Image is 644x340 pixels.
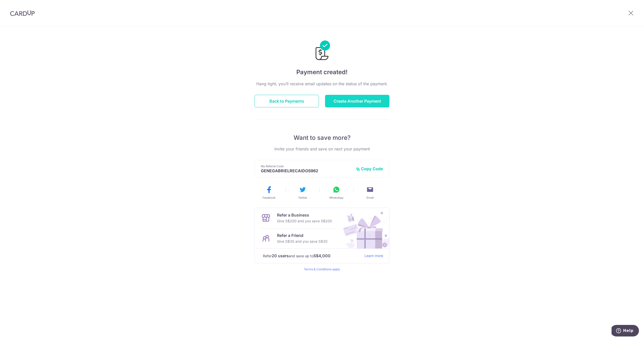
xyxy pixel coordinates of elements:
p: Give S$200 and you save S$200 [277,218,332,224]
button: WhatsApp [321,186,351,200]
span: Twitter [298,196,307,200]
p: Refer a Friend [277,232,328,238]
p: GENEGABRIELRECAIDOS962 [261,168,352,173]
p: Refer and save up to [263,253,360,259]
button: Facebook [254,186,284,200]
img: Payments [314,40,330,62]
iframe: Opens a widget where you can find more information [612,325,639,337]
p: Give S$30 and you save S$30 [277,238,328,244]
h4: Payment created! [255,68,389,77]
p: Hang tight, you’ll receive email updates on the status of the payment. [255,81,389,87]
button: Back to Payments [255,95,319,107]
p: My Referral Code [261,164,352,168]
button: Create Another Payment [325,95,389,107]
span: Email [367,196,374,200]
strong: 20 users [272,253,289,259]
p: Want to save more? [255,134,389,142]
span: WhatsApp [329,196,343,200]
strong: S$4,000 [313,253,331,259]
span: Facebook [263,196,275,200]
button: Twitter [288,186,317,200]
p: Invite your friends and save on next your payment [255,146,389,152]
img: Refer [338,208,389,248]
img: CardUp [10,10,35,16]
button: Email [355,186,385,200]
p: Refer a Business [277,212,332,218]
button: Copy Code [356,166,383,171]
a: Learn more [365,253,383,259]
a: Terms & Conditions apply [304,267,340,271]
